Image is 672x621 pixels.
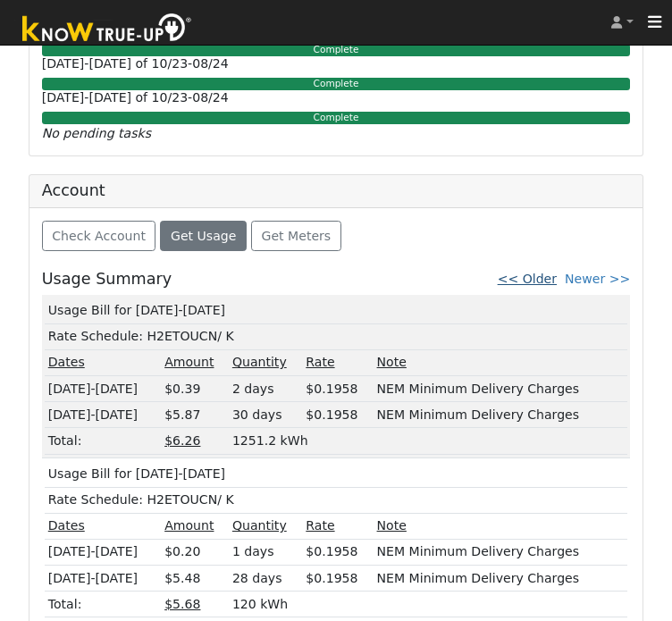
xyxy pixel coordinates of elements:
button: Get Usage [160,221,247,251]
div: 2 days [232,380,299,399]
a: << Older [498,272,557,286]
td: $5.87 [162,402,230,428]
div: 120 kWh [232,595,624,614]
div: 1251.2 kWh [232,432,624,450]
span: / K [217,492,233,507]
u: Rate [306,355,334,369]
u: Quantity [232,355,287,369]
span: Get Meters [262,229,332,243]
td: NEM Minimum Delivery Charges [374,402,627,428]
i: No pending tasks [42,126,151,140]
td: NEM Minimum Delivery Charges [374,539,627,565]
div: $0.1958 [306,380,370,399]
td: [DATE]-[DATE] [45,539,161,565]
div: Complete [42,78,631,90]
h6: [DATE]-[DATE] of 10/23-08/24 [42,56,631,71]
div: 30 days [232,406,299,424]
u: Dates [48,355,85,369]
span: Check Account [52,229,146,243]
td: $5.48 [162,566,230,592]
button: Get Meters [251,221,341,251]
td: Usage Bill for [DATE]-[DATE] [45,462,627,488]
u: Amount [164,355,214,369]
u: Note [377,355,407,369]
button: Toggle navigation [638,10,672,35]
div: Complete [42,44,631,56]
td: $0.20 [162,539,230,565]
u: Rate [306,518,334,533]
div: 1 days [232,542,299,561]
u: Dates [48,518,85,533]
td: $0.39 [162,376,230,402]
td: [DATE]-[DATE] [45,566,161,592]
td: NEM Minimum Delivery Charges [374,376,627,402]
div: $0.1958 [306,542,370,561]
u: Note [377,518,407,533]
u: $6.26 [164,433,200,448]
div: Complete [42,112,631,124]
a: Newer >> [565,272,630,286]
span: Get Usage [171,229,236,243]
td: [DATE]-[DATE] [45,376,161,402]
u: $5.68 [164,597,200,611]
td: Total: [45,428,161,454]
td: Total: [45,592,161,617]
img: Know True-Up [13,10,201,50]
div: 28 days [232,569,299,588]
div: $0.1958 [306,406,370,424]
td: NEM Minimum Delivery Charges [374,566,627,592]
h5: Usage Summary [42,270,172,289]
td: [DATE]-[DATE] [45,402,161,428]
u: Amount [164,518,214,533]
td: Usage Bill for [DATE]-[DATE] [45,298,627,324]
span: / K [217,329,233,343]
div: $0.1958 [306,569,370,588]
td: Rate Schedule: H2ETOUCN [45,323,627,349]
h5: Account [42,181,105,199]
u: Quantity [232,518,287,533]
h6: [DATE]-[DATE] of 10/23-08/24 [42,90,631,105]
td: Rate Schedule: H2ETOUCN [45,487,627,513]
button: Check Account [42,221,156,251]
